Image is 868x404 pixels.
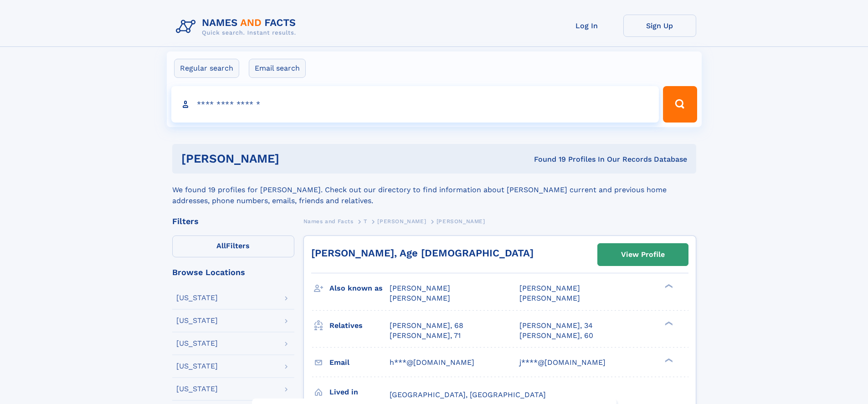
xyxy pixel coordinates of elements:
[176,294,218,302] div: [US_STATE]
[174,59,239,78] label: Regular search
[598,244,688,266] a: View Profile
[181,153,407,164] h1: [PERSON_NAME]
[329,281,390,296] h3: Also known as
[172,268,294,276] div: Browse Locations
[437,218,485,225] span: [PERSON_NAME]
[390,294,450,302] span: [PERSON_NAME]
[663,283,673,289] div: ❯
[377,218,426,225] span: [PERSON_NAME]
[390,331,461,341] a: [PERSON_NAME], 71
[172,235,294,257] label: Filters
[311,247,534,259] a: [PERSON_NAME], Age [DEMOGRAPHIC_DATA]
[172,217,294,225] div: Filters
[176,363,218,370] div: [US_STATE]
[329,384,390,400] h3: Lived in
[623,15,696,37] a: Sign Up
[390,390,546,399] span: [GEOGRAPHIC_DATA], [GEOGRAPHIC_DATA]
[621,244,665,265] div: View Profile
[390,358,474,367] span: h***@[DOMAIN_NAME]
[364,218,367,225] span: T
[303,215,354,227] a: Names and Facts
[329,318,390,333] h3: Relatives
[519,294,580,302] span: [PERSON_NAME]
[550,15,623,37] a: Log In
[390,284,450,292] span: [PERSON_NAME]
[663,320,673,326] div: ❯
[329,355,390,370] h3: Email
[390,321,463,331] a: [PERSON_NAME], 68
[519,284,580,292] span: [PERSON_NAME]
[377,215,426,227] a: [PERSON_NAME]
[249,59,306,78] label: Email search
[364,215,367,227] a: T
[172,15,303,39] img: Logo Names and Facts
[216,241,226,250] span: All
[171,86,659,123] input: search input
[176,340,218,347] div: [US_STATE]
[406,154,687,164] div: Found 19 Profiles In Our Records Database
[519,331,593,341] a: [PERSON_NAME], 60
[176,385,218,393] div: [US_STATE]
[172,174,696,206] div: We found 19 profiles for [PERSON_NAME]. Check out our directory to find information about [PERSON...
[176,317,218,324] div: [US_STATE]
[663,357,673,363] div: ❯
[519,321,593,331] a: [PERSON_NAME], 34
[663,86,697,123] button: Search Button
